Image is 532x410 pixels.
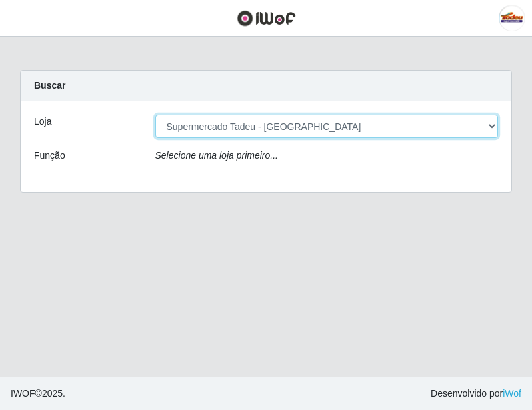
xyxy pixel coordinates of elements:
[431,387,521,401] span: Desenvolvido por
[237,10,296,27] img: CoreUI Logo
[34,80,65,91] strong: Buscar
[34,115,51,129] label: Loja
[34,149,65,163] label: Função
[11,387,65,401] span: © 2025 .
[11,388,35,399] span: IWOF
[503,388,521,399] a: iWof
[155,150,278,161] i: Selecione uma loja primeiro...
